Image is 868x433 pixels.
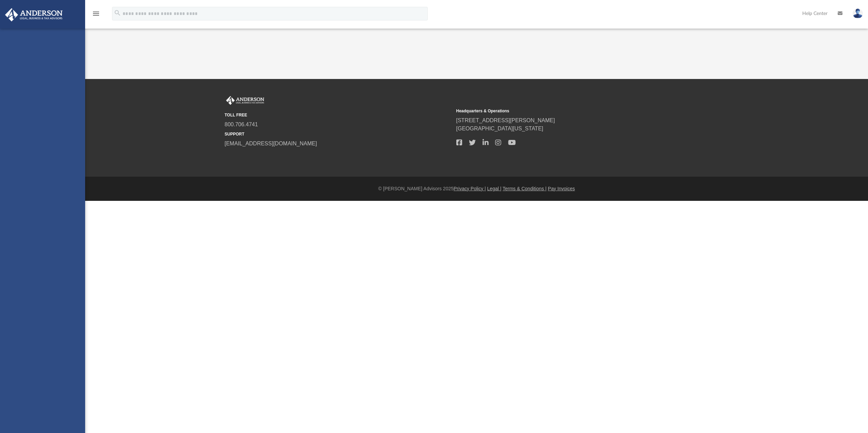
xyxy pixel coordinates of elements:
[503,186,547,191] a: Terms & Conditions |
[85,185,868,192] div: © [PERSON_NAME] Advisors 2025
[454,186,486,191] a: Privacy Policy |
[114,9,121,17] i: search
[92,10,100,18] i: menu
[225,141,317,146] a: [EMAIL_ADDRESS][DOMAIN_NAME]
[456,126,543,131] a: [GEOGRAPHIC_DATA][US_STATE]
[225,112,452,118] small: TOLL FREE
[853,9,863,18] img: User Pic
[92,13,100,18] a: menu
[456,117,555,123] a: [STREET_ADDRESS][PERSON_NAME]
[487,186,502,191] a: Legal |
[548,186,575,191] a: Pay Invoices
[225,96,266,105] img: Anderson Advisors Platinum Portal
[456,108,683,114] small: Headquarters & Operations
[225,131,452,137] small: SUPPORT
[225,122,258,127] a: 800.706.4741
[3,8,65,21] img: Anderson Advisors Platinum Portal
